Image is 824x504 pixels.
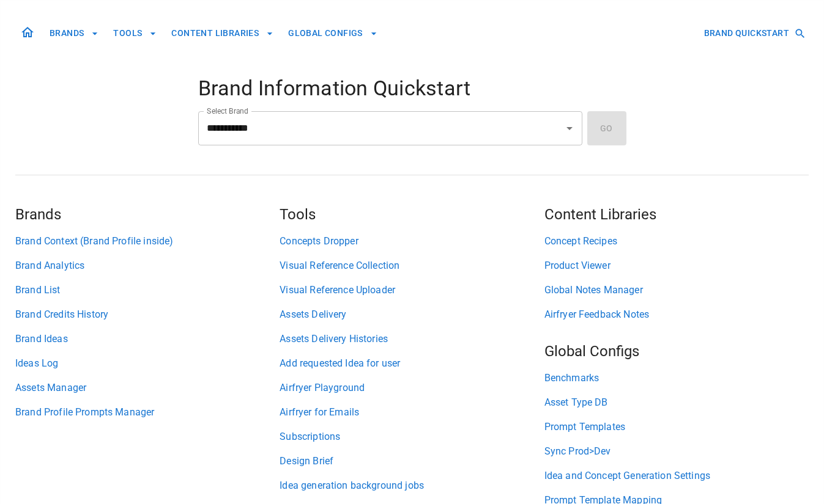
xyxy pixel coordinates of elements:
[280,478,544,493] a: Idea generation background jobs
[280,405,544,420] a: Airfryer for Emails
[280,454,544,469] a: Design Brief
[544,234,809,249] a: Concept Recipes
[15,283,280,298] a: Brand List
[15,258,280,273] a: Brand Analytics
[544,371,809,385] a: Benchmarks
[15,405,280,420] a: Brand Profile Prompts Manager
[544,283,809,298] a: Global Notes Manager
[207,106,248,116] label: Select Brand
[544,444,809,459] a: Sync Prod>Dev
[15,332,280,346] a: Brand Ideas
[198,76,626,101] h4: Brand Information Quickstart
[280,307,544,322] a: Assets Delivery
[280,356,544,371] a: Add requested Idea for user
[280,381,544,395] a: Airfryer Playground
[15,234,280,249] a: Brand Context (Brand Profile inside)
[280,205,544,224] h5: Tools
[699,22,809,45] button: BRAND QUICKSTART
[544,307,809,322] a: Airfryer Feedback Notes
[544,341,809,361] h5: Global Configs
[15,205,280,224] h5: Brands
[280,332,544,346] a: Assets Delivery Histories
[15,307,280,322] a: Brand Credits History
[280,234,544,249] a: Concepts Dropper
[166,22,278,45] button: CONTENT LIBRARIES
[544,420,809,434] a: Prompt Templates
[544,395,809,410] a: Asset Type DB
[15,356,280,371] a: Ideas Log
[561,120,578,137] button: Open
[15,381,280,395] a: Assets Manager
[280,429,544,444] a: Subscriptions
[108,22,161,45] button: TOOLS
[283,22,382,45] button: GLOBAL CONFIGS
[45,22,103,45] button: BRANDS
[544,205,809,224] h5: Content Libraries
[544,258,809,273] a: Product Viewer
[280,258,544,273] a: Visual Reference Collection
[280,283,544,298] a: Visual Reference Uploader
[544,469,809,483] a: Idea and Concept Generation Settings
